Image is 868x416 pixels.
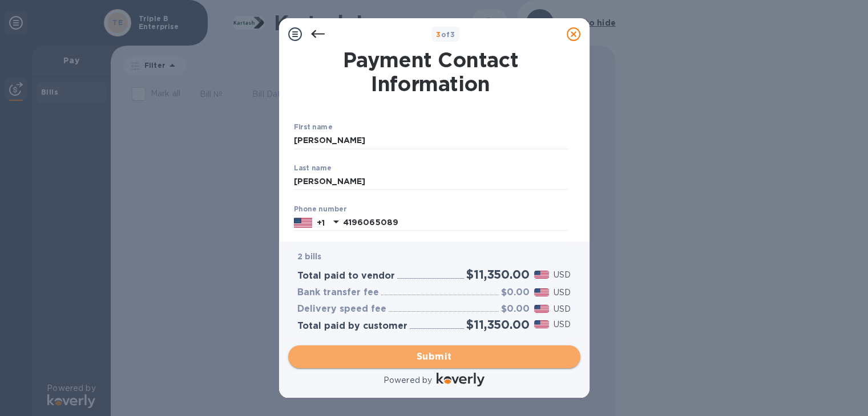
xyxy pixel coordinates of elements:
p: USD [554,303,571,315]
label: First name [294,124,332,131]
img: US [294,217,312,229]
h2: $11,350.00 [466,267,529,282]
img: USD [534,271,550,279]
label: Last name [294,165,332,172]
p: USD [554,287,571,299]
button: Submit [288,345,580,368]
img: USD [534,305,550,313]
p: USD [554,269,571,281]
img: USD [534,288,550,296]
b: 2 bills [297,252,322,261]
h2: $11,350.00 [466,317,529,332]
h3: $0.00 [501,304,530,315]
h3: $0.00 [501,287,530,298]
p: USD [554,319,571,331]
h3: Bank transfer fee [297,287,379,298]
input: Enter your first name [294,132,568,149]
label: Phone number [294,206,346,213]
input: Enter your last name [294,173,568,190]
img: USD [534,320,550,328]
img: Logo [437,373,485,386]
h1: Payment Contact Information [294,48,568,96]
p: +1 [317,217,325,229]
h3: Total paid to vendor [297,271,395,282]
input: Enter your phone number [343,214,568,231]
h3: Delivery speed fee [297,304,386,315]
span: 3 [436,30,441,39]
b: of 3 [436,30,455,39]
h3: Total paid by customer [297,321,407,332]
p: Powered by [383,374,432,386]
span: Submit [297,350,571,364]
